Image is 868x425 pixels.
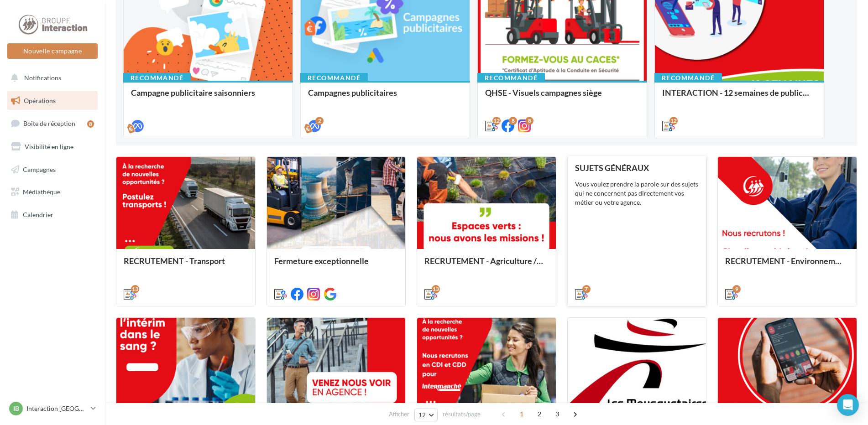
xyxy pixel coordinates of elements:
[389,410,409,419] span: Afficher
[26,404,87,413] p: Interaction [GEOGRAPHIC_DATA]
[5,205,99,224] a: Calendrier
[514,407,529,421] span: 1
[662,88,816,106] div: INTERACTION - 12 semaines de publication
[23,119,75,127] span: Boîte de réception
[837,394,859,416] div: Open Intercom Messenger
[274,256,398,275] div: Fermeture exceptionnelle
[5,182,99,202] a: Médiathèque
[418,411,426,419] span: 12
[23,165,56,173] span: Campagnes
[123,73,191,83] div: Recommandé
[485,88,639,106] div: QHSE - Visuels campagnes siège
[7,43,98,59] button: Nouvelle campagne
[7,400,98,417] a: IB Interaction [GEOGRAPHIC_DATA]
[732,285,741,293] div: 9
[575,180,699,207] div: Vous voulez prendre la parole sur des sujets qui ne concernent pas directement vos métier ou votr...
[131,88,285,106] div: Campagne publicitaire saisonniers
[23,211,53,218] span: Calendrier
[477,73,545,83] div: Recommandé
[5,91,99,110] a: Opérations
[87,120,94,128] div: 8
[492,117,501,125] div: 12
[13,404,19,413] span: IB
[5,114,99,133] a: Boîte de réception8
[424,256,549,275] div: RECRUTEMENT - Agriculture / Espaces verts
[315,117,324,125] div: 2
[525,117,533,125] div: 8
[5,68,96,88] button: Notifications
[509,117,517,125] div: 8
[131,285,139,293] div: 13
[24,74,61,82] span: Notifications
[414,409,438,421] button: 12
[432,285,440,293] div: 13
[582,285,591,293] div: 7
[308,88,462,106] div: Campagnes publicitaires
[5,137,99,156] a: Visibilité en ligne
[725,256,849,275] div: RECRUTEMENT - Environnement
[532,407,547,421] span: 2
[669,117,678,125] div: 12
[575,163,699,172] div: SUJETS GÉNÉRAUX
[5,160,99,179] a: Campagnes
[300,73,368,83] div: Recommandé
[550,407,565,421] span: 3
[23,188,60,196] span: Médiathèque
[124,256,248,275] div: RECRUTEMENT - Transport
[25,143,73,150] span: Visibilité en ligne
[24,97,56,104] span: Opérations
[654,73,722,83] div: Recommandé
[443,410,481,419] span: résultats/page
